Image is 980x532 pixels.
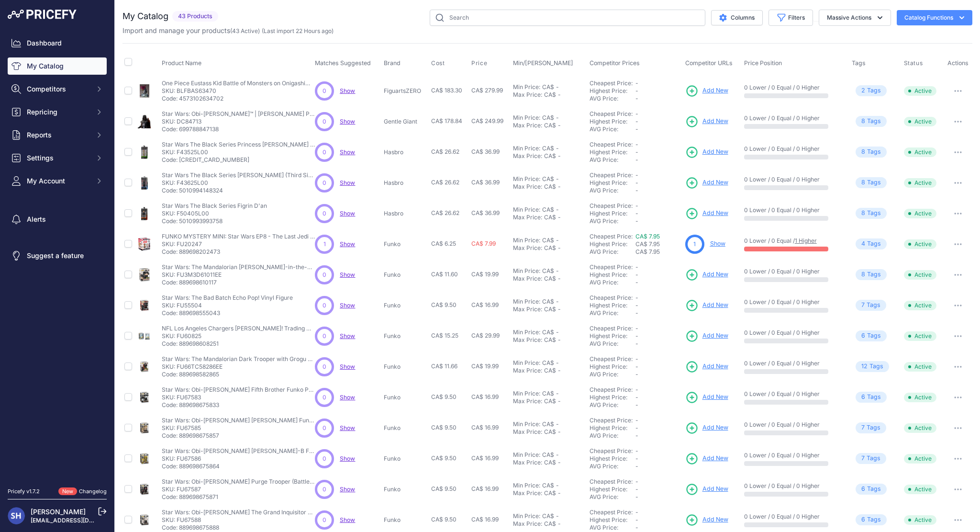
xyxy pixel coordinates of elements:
[542,267,554,275] div: CA$
[685,360,728,374] a: Add New
[8,103,107,121] button: Repricing
[702,454,728,463] span: Add New
[702,86,728,95] span: Add New
[431,209,459,216] span: CA$ 26.62
[635,302,638,309] span: -
[162,248,315,256] p: Code: 889698202473
[384,271,427,279] p: Funko
[340,394,355,401] span: Show
[590,417,633,424] a: Cheapest Price:
[162,294,293,302] p: Star Wars: The Bad Batch Echo Pop! Vinyl Figure
[635,202,638,209] span: -
[431,240,456,247] span: CA$ 6.25
[685,146,728,159] a: Add New
[635,217,638,225] span: -
[590,79,633,87] a: Cheapest Price:
[702,117,728,126] span: Add New
[635,148,638,156] span: -
[513,298,540,306] div: Min Price:
[590,125,635,133] div: AVG Price:
[340,455,355,462] span: Show
[590,478,633,485] a: Cheapest Price:
[162,59,201,67] span: Product Name
[590,386,633,393] a: Cheapest Price:
[554,206,559,214] div: -
[590,233,633,240] a: Cheapest Price:
[542,114,554,122] div: CA$
[702,362,728,371] span: Add New
[635,156,638,163] span: -
[878,178,881,187] span: s
[340,87,355,94] span: Show
[685,299,728,312] a: Add New
[861,86,865,95] span: 2
[431,117,462,125] span: CA$ 178.84
[162,79,315,87] p: One Piece Eustass Kid Battle of Monsters on Onigashima Extra Battle FiguartsZERO Statue
[471,148,500,155] span: CA$ 36.99
[702,270,728,279] span: Add New
[27,107,89,117] span: Repricing
[471,117,503,125] span: CA$ 249.99
[471,59,489,67] button: Price
[8,247,107,264] a: Suggest a feature
[513,275,542,283] div: Max Price:
[861,209,865,218] span: 8
[79,488,107,495] a: Changelog
[8,172,107,190] button: My Account
[340,271,355,278] a: Show
[878,147,881,157] span: s
[8,149,107,167] button: Settings
[635,294,638,301] span: -
[554,237,559,244] div: -
[635,110,638,117] span: -
[635,79,638,87] span: -
[685,421,728,435] a: Add New
[340,486,355,493] a: Show
[635,87,638,94] span: -
[513,59,573,67] span: Min/[PERSON_NAME]
[340,516,355,523] span: Show
[340,240,355,248] a: Show
[856,116,887,127] span: Tag
[162,171,315,179] p: Star Wars The Black Series [PERSON_NAME] (Third Sister)
[590,171,633,179] a: Cheapest Price:
[162,95,315,102] p: Code: 4573102634702
[27,84,89,94] span: Competitors
[744,298,843,306] p: 0 Lower / 0 Equal / 0 Higher
[323,301,326,310] span: 0
[856,85,887,96] span: Tag
[685,483,728,496] a: Add New
[340,363,355,370] a: Show
[685,391,728,404] a: Add New
[544,91,556,99] div: CA$
[702,331,728,340] span: Add New
[8,57,107,75] a: My Catalog
[232,27,258,34] a: 43 Active
[635,263,638,271] span: -
[590,217,635,225] div: AVG Price:
[340,332,355,340] a: Show
[635,118,638,125] span: -
[744,268,843,275] p: 0 Lower / 0 Equal / 0 Higher
[162,240,315,248] p: SKU: FU20247
[542,145,554,152] div: CA$
[544,183,556,191] div: CA$
[162,210,267,217] p: SKU: F50405L00
[878,270,881,279] span: s
[590,263,633,271] a: Cheapest Price:
[635,240,660,248] span: CA$ 7.95
[340,424,355,431] span: Show
[590,325,633,332] a: Cheapest Price:
[323,240,326,249] span: 1
[554,83,559,91] div: -
[162,118,315,125] p: SKU: DC84713
[744,206,843,214] p: 0 Lower / 0 Equal / 0 Higher
[590,156,635,164] div: AVG Price:
[340,302,355,309] a: Show
[685,268,728,282] a: Add New
[544,275,556,283] div: CA$
[162,263,315,271] p: Star Wars: The Mandalorian [PERSON_NAME]-in-the-Dark Funko Pop! Vinyl Figure - Entertainment Eart...
[384,87,427,95] p: FiguartsZERO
